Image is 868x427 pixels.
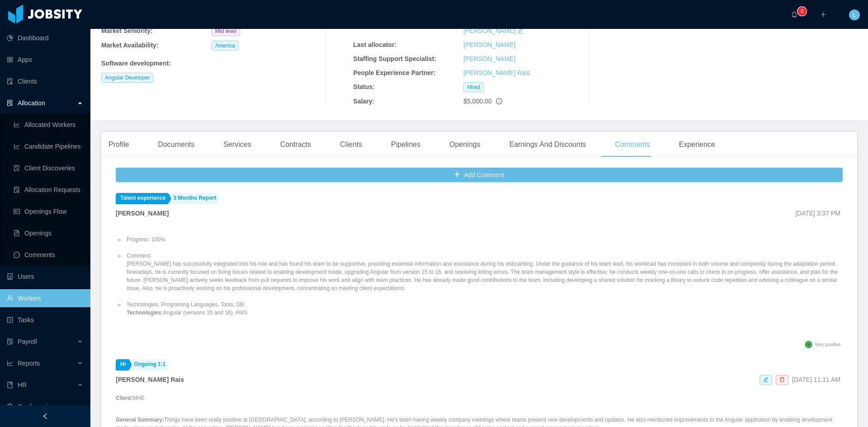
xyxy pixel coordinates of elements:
[795,210,840,217] span: [DATE] 3:37 PM
[7,29,83,47] a: icon: pie-chartDashboard
[125,235,843,244] li: Progress: 100%
[7,311,83,329] a: icon: profileTasks
[7,338,13,345] i: icon: file-protect
[116,395,132,401] strong: Client:
[353,83,374,90] b: Status:
[672,132,722,157] div: Experience
[7,51,83,69] a: icon: appstoreApps
[151,132,202,157] div: Documents
[463,98,491,105] span: $5,000.00
[129,359,168,371] a: Ongoing 1:1
[384,132,428,157] div: Pipelines
[212,26,240,36] span: Mid level
[116,193,168,204] a: Talent experience
[333,132,369,157] div: Clients
[14,224,83,242] a: icon: file-textOpenings
[815,342,840,347] span: Very positive
[14,181,83,199] a: icon: file-doneAllocation Requests
[779,377,785,382] i: icon: delete
[14,159,83,177] a: icon: file-searchClient Discoveries
[820,11,826,18] i: icon: plus
[14,116,83,134] a: icon: line-chartAllocated Workers
[125,300,843,317] li: Technologies, Programing Languages, Tools, DB: Angular (versions 15 and 16), AWS
[7,72,83,90] a: icon: auditClients
[116,417,164,423] strong: General Summary:
[101,42,159,49] b: Market Availability:
[101,73,153,83] span: Angular Developer
[353,69,435,76] b: People Experience Partner:
[18,360,40,367] span: Reports
[791,11,797,18] i: icon: bell
[116,210,169,217] strong: [PERSON_NAME]
[212,41,239,51] span: America
[853,9,856,20] span: L
[101,132,136,157] div: Profile
[18,338,37,345] span: Payroll
[7,382,13,388] i: icon: book
[18,381,27,389] span: HR
[14,137,83,155] a: icon: line-chartCandidate Pipelines
[169,193,219,204] a: 3 Months Report
[463,69,530,76] a: [PERSON_NAME] Rais
[101,60,171,67] b: Software development :
[463,55,515,62] a: [PERSON_NAME]
[608,132,657,157] div: Comments
[763,377,769,382] i: icon: edit
[496,98,502,104] span: info-circle
[442,132,488,157] div: Openings
[353,98,374,105] b: Salary:
[116,376,184,383] strong: [PERSON_NAME] Rais
[7,289,83,307] a: icon: userWorkers
[14,202,83,221] a: icon: idcardOpenings Flow
[18,403,55,410] span: Configuration
[502,132,593,157] div: Earnings And Discounts
[7,360,13,366] i: icon: line-chart
[517,28,524,34] i: icon: edit
[353,55,436,62] b: Staffing Support Specialist:
[101,27,153,34] b: Market Seniority:
[116,394,843,402] p: MHE
[116,168,843,182] button: icon: plusAdd Comment
[353,41,396,48] b: Last allocator:
[797,7,807,16] sup: 0
[7,404,13,410] i: icon: setting
[216,132,258,157] div: Services
[18,99,45,107] span: Allocation
[116,359,128,371] a: Hr
[14,246,83,264] a: icon: messageComments
[273,132,318,157] div: Contracts
[463,41,515,48] a: [PERSON_NAME]
[125,252,843,292] li: Comment: [PERSON_NAME] has successfully integrated into his role and has found his team to be sup...
[7,267,83,286] a: icon: robotUsers
[7,100,13,106] i: icon: solution
[792,376,840,383] span: [DATE] 11:11 AM
[463,82,484,92] span: Hired
[127,310,163,316] strong: Technologies:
